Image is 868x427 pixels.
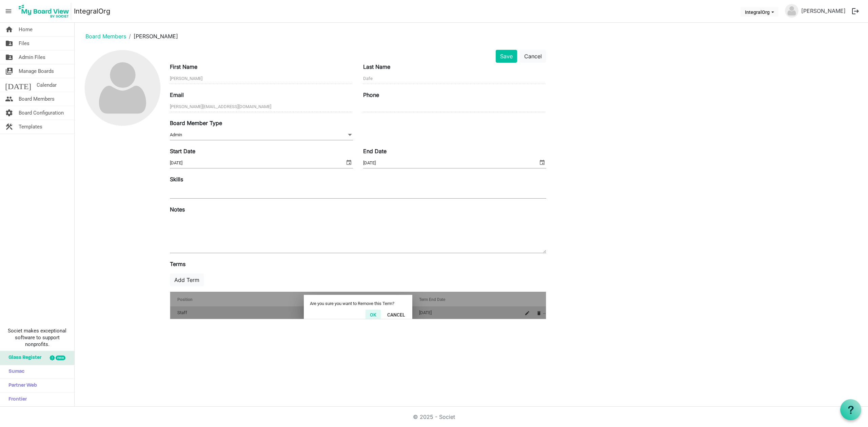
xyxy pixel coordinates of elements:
span: folder_shared [5,37,13,50]
label: Notes [170,205,185,213]
label: Email [170,91,184,99]
span: home [5,23,13,36]
span: Partner Web [5,379,37,392]
span: Admin Files [19,50,45,64]
label: Board Member Type [170,119,222,127]
img: My Board View Logo [17,3,71,20]
label: Last Name [363,63,390,71]
label: First Name [170,63,197,71]
button: logout [848,4,863,18]
div: new [56,355,65,360]
span: Files [19,37,29,50]
button: Cancel [383,310,410,319]
img: no-profile-picture.svg [85,50,160,126]
span: Sumac [5,365,24,379]
span: Calendar [37,78,57,92]
span: Templates [19,120,42,134]
span: select [538,158,546,167]
span: menu [2,5,15,18]
span: Home [19,23,33,36]
div: Are you sure you want to Remove this Term? [310,301,406,306]
span: settings [5,106,13,120]
span: Frontier [5,393,27,406]
span: people [5,92,13,106]
span: select [345,158,353,167]
span: Board Configuration [19,106,64,120]
span: folder_shared [5,50,13,64]
span: Glass Register [5,351,41,365]
span: [DATE] [5,78,31,92]
span: Societ makes exceptional software to support nonprofits. [3,327,71,348]
img: no-profile-picture.svg [785,4,798,18]
a: © 2025 - Societ [413,413,455,420]
button: OK [366,310,381,319]
label: Phone [363,91,379,99]
button: Save [496,50,517,63]
label: Start Date [170,147,195,155]
span: switch_account [5,64,13,78]
label: Terms [170,260,185,268]
button: Add Term [170,273,204,286]
label: Skills [170,175,183,183]
a: Board Members [85,33,126,40]
a: My Board View Logo [17,3,74,20]
a: [PERSON_NAME] [798,4,848,18]
span: Board Members [19,92,55,106]
span: construction [5,120,13,134]
button: Cancel [520,50,546,63]
label: End Date [363,147,387,155]
span: Manage Boards [19,64,54,78]
a: IntegralOrg [74,4,110,18]
button: IntegralOrg dropdownbutton [741,7,778,17]
li: [PERSON_NAME] [126,32,178,40]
